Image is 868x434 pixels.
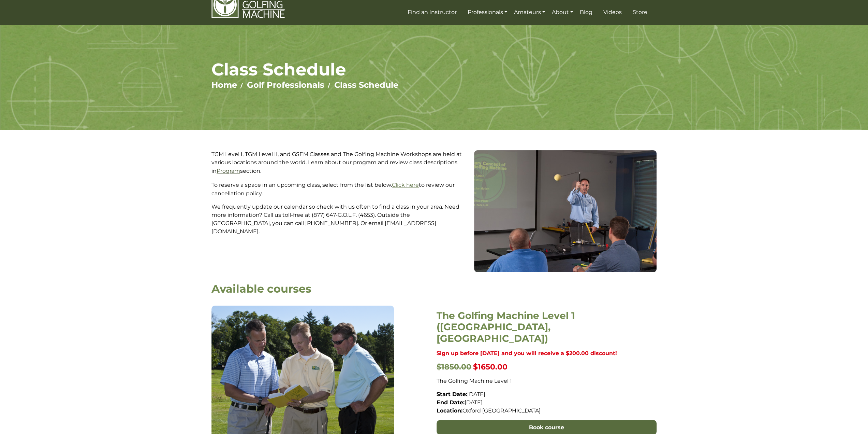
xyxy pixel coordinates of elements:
[512,6,547,18] a: Amateurs
[437,399,465,406] strong: End Date:
[633,9,647,15] span: Store
[437,310,657,345] h3: The Golfing Machine Level 1 ([GEOGRAPHIC_DATA], [GEOGRAPHIC_DATA])
[437,390,657,415] p: [DATE] [DATE] Oxford [GEOGRAPHIC_DATA]
[580,9,592,15] span: Blog
[437,362,471,372] span: $1850.00
[473,362,507,372] span: $1650.00
[211,282,657,295] h2: Available courses
[217,168,240,174] a: Program
[392,182,419,188] a: Click here
[211,203,469,236] p: We frequently update our calendar so check with us often to find a class in your area. Need more ...
[211,150,469,176] p: TGM Level I, TGM Level II, and GSEM Classes and The Golfing Machine Workshops are held at various...
[211,59,657,80] h1: Class Schedule
[550,6,575,18] a: About
[334,80,398,90] a: Class Schedule
[602,6,623,18] a: Videos
[603,9,622,15] span: Videos
[631,6,649,18] a: Store
[437,350,617,356] strong: Sign up before [DATE] and you will receive a $200.00 discount!
[247,80,324,90] a: Golf Professionals
[437,377,657,385] p: The Golfing Machine Level 1
[211,80,237,90] a: Home
[437,391,467,397] strong: Start Date:
[211,181,469,198] p: To reserve a space in an upcoming class, select from the list below. to review our cancellation p...
[406,6,458,18] a: Find an Instructor
[437,407,462,414] strong: Location:
[466,6,509,18] a: Professionals
[408,9,457,15] span: Find an Instructor
[578,6,594,18] a: Blog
